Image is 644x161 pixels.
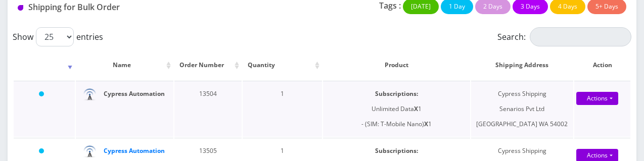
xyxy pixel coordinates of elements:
a: Cypress Automation [104,146,165,155]
img: Shipping for Bulk Order [18,5,23,11]
select: Showentries [36,27,74,46]
b: Subscriptions: [375,89,418,98]
b: Subscriptions: [375,146,418,155]
td: 1 [243,81,322,137]
th: Name: activate to sort column ascending [76,50,173,80]
th: : activate to sort column ascending [14,50,75,80]
td: Unlimited Data 1 - (SIM: T-Mobile Nano) 1 [323,81,470,137]
a: Actions [576,92,618,105]
th: Product [323,50,470,80]
td: 13504 [174,81,242,137]
a: Cypress Automation [104,89,165,98]
td: Cypress Shipping Senarios Pvt Ltd [GEOGRAPHIC_DATA] WA 54002 [471,81,573,137]
h1: Shipping for Bulk Order [18,3,210,12]
th: Order Number: activate to sort column ascending [174,50,242,80]
th: Action [574,50,630,80]
input: Search: [530,27,631,46]
label: Search: [497,27,631,46]
label: Show entries [13,27,103,46]
b: X [414,104,418,113]
th: Quantity: activate to sort column ascending [243,50,322,80]
b: X [424,120,428,128]
th: Shipping Address [471,50,573,80]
